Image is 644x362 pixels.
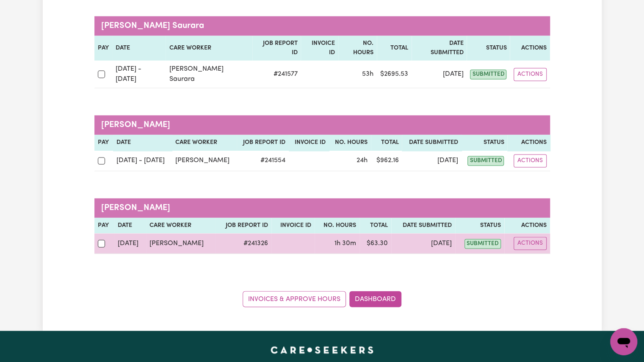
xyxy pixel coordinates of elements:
th: Total [371,135,402,151]
span: submitted [467,156,504,166]
td: [PERSON_NAME] Saurara [166,61,252,88]
th: Care worker [166,36,252,61]
caption: [PERSON_NAME] Saurara [94,16,550,36]
td: [DATE] - [DATE] [112,61,166,88]
td: $ 962.16 [371,151,402,171]
td: [DATE] - [DATE] [113,151,171,171]
span: 53 hours [362,71,373,77]
caption: [PERSON_NAME] [94,198,550,218]
th: Job Report ID [252,36,301,61]
th: Job Report ID [237,135,289,151]
th: Care worker [172,135,237,151]
td: [DATE] [412,61,467,88]
td: # 241554 [237,151,289,171]
td: $ 2695.53 [377,61,412,88]
td: [DATE] [402,151,461,171]
th: Actions [507,135,550,151]
th: Pay [94,135,113,151]
td: [PERSON_NAME] [146,233,216,254]
th: Pay [94,218,115,234]
th: No. Hours [338,36,377,61]
span: submitted [464,239,501,249]
th: Status [455,218,504,234]
td: [DATE] [391,233,455,254]
button: Actions [514,237,547,250]
span: submitted [470,69,506,79]
th: Invoice ID [289,135,329,151]
button: Actions [514,68,547,81]
caption: [PERSON_NAME] [94,115,550,135]
th: Date Submitted [412,36,467,61]
a: Invoices & Approve Hours [243,291,346,307]
th: Invoice ID [301,36,338,61]
span: 1 hour 30 minutes [334,240,356,247]
button: Actions [514,154,547,167]
td: # 241326 [216,233,271,254]
td: [PERSON_NAME] [172,151,237,171]
td: $ 63.30 [359,233,391,254]
a: Careseekers home page [271,346,373,353]
td: # 241577 [252,61,301,88]
th: Actions [504,218,550,234]
th: Date [113,135,171,151]
th: Total [377,36,412,61]
th: Date Submitted [402,135,461,151]
th: No. Hours [329,135,371,151]
th: Date [114,218,146,234]
th: Date [112,36,166,61]
th: Total [359,218,391,234]
th: Job Report ID [216,218,271,234]
th: Status [462,135,508,151]
td: [DATE] [114,233,146,254]
th: Pay [94,36,112,61]
th: Care worker [146,218,216,234]
th: Date Submitted [391,218,455,234]
th: No. Hours [315,218,359,234]
iframe: Button to launch messaging window [610,328,637,355]
a: Dashboard [349,291,401,307]
th: Status [467,36,510,61]
th: Actions [510,36,550,61]
th: Invoice ID [271,218,315,234]
span: 24 hours [357,157,368,164]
